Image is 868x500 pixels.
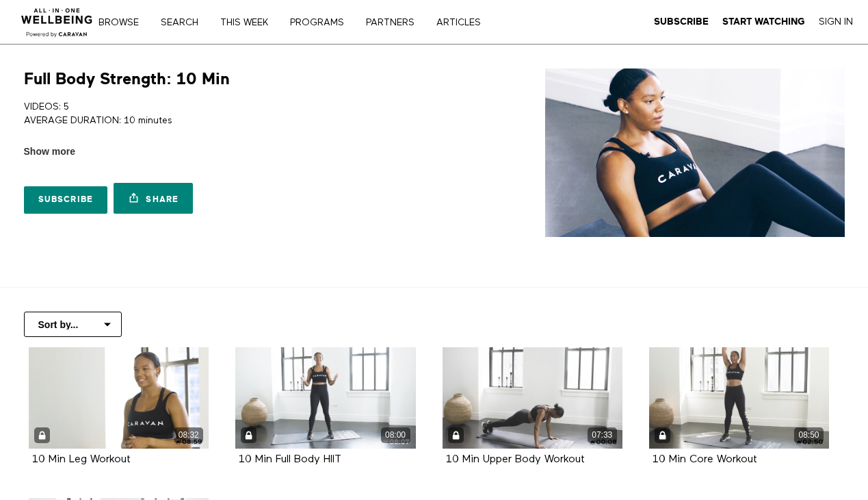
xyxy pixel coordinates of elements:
[114,183,193,214] a: Share
[29,347,209,449] a: 10 Min Leg Workout 08:32
[794,427,824,443] div: 08:50
[653,454,757,465] strong: 10 Min Core Workout
[94,18,153,27] a: Browse
[24,186,108,214] a: Subscribe
[24,68,230,90] h1: Full Body Strength: 10 Min
[649,347,829,449] a: 10 Min Core Workout 08:50
[215,18,282,27] a: THIS WEEK
[653,454,757,464] a: 10 Min Core Workout
[24,100,430,128] p: VIDEOS: 5 AVERAGE DURATION: 10 minutes
[722,16,805,27] strong: Start Watching
[361,18,429,27] a: PARTNERS
[446,454,585,464] a: 10 Min Upper Body Workout
[545,68,845,237] img: Full Body Strength: 10 Min
[432,18,495,27] a: ARTICLES
[108,15,509,29] nav: Primary
[588,427,617,443] div: 07:33
[239,454,341,464] a: 10 Min Full Body HIIT
[285,18,358,27] a: PROGRAMS
[24,145,75,159] span: Show more
[819,16,853,28] a: Sign In
[654,16,709,28] a: Subscribe
[174,427,203,443] div: 08:32
[156,18,213,27] a: Search
[239,454,341,465] strong: 10 Min Full Body HIIT
[32,454,131,465] strong: 10 Min Leg Workout
[381,427,410,443] div: 08:00
[722,16,805,28] a: Start Watching
[654,16,709,27] strong: Subscribe
[32,454,131,464] a: 10 Min Leg Workout
[443,347,622,449] a: 10 Min Upper Body Workout 07:33
[446,454,585,465] strong: 10 Min Upper Body Workout
[235,347,415,449] a: 10 Min Full Body HIIT 08:00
